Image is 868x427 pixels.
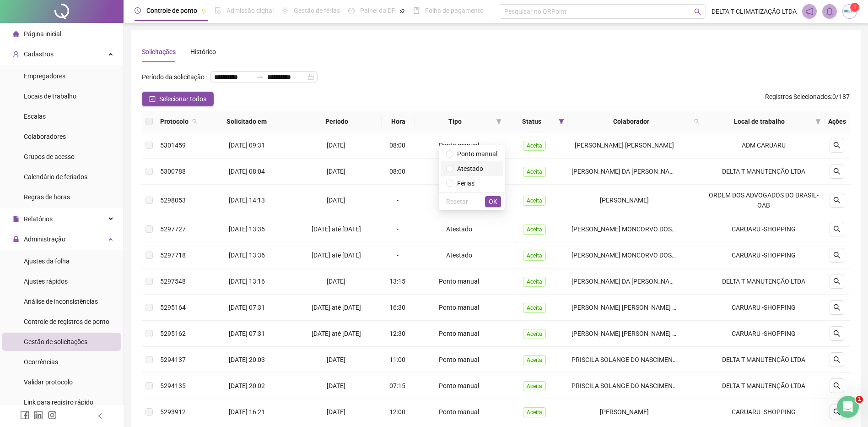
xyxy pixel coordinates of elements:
[559,119,564,124] span: filter
[765,93,831,100] span: Registros Selecionados
[24,30,61,38] span: Página inicial
[571,278,680,285] span: [PERSON_NAME] DA [PERSON_NAME]
[24,358,58,366] span: Ocorrências
[229,197,265,204] span: [DATE] 14:13
[397,197,399,204] span: -
[192,119,198,124] span: search
[160,382,186,389] span: 5294135
[327,382,345,389] span: [DATE]
[439,330,479,337] span: Ponto manual
[142,47,176,57] div: Solicitações
[600,408,649,416] span: [PERSON_NAME]
[833,382,841,389] span: search
[160,142,186,149] span: 5301459
[389,330,405,337] span: 12:30
[523,303,546,313] span: Aceita
[703,321,825,347] td: CARUARU -SHOPPING
[805,7,814,16] span: notification
[327,142,345,149] span: [DATE]
[703,295,825,321] td: CARUARU -SHOPPING
[159,94,206,104] span: Selecionar todos
[439,142,479,149] span: Ponto manual
[146,7,197,14] span: Controle de ponto
[24,113,46,120] span: Escalas
[523,329,546,339] span: Aceita
[833,278,841,285] span: search
[833,142,841,149] span: search
[229,356,265,363] span: [DATE] 20:03
[24,50,54,58] span: Cadastros
[13,31,19,37] span: home
[692,115,701,128] span: search
[229,278,265,285] span: [DATE] 13:16
[160,168,186,175] span: 5300788
[160,225,186,233] span: 5297727
[571,168,680,175] span: [PERSON_NAME] DA [PERSON_NAME]
[703,159,825,185] td: DELTA T MANUTENÇÃO LTDA
[496,119,501,124] span: filter
[24,298,98,305] span: Análise de inconsistências
[256,73,264,81] span: swap-right
[294,7,340,14] span: Gestão de férias
[226,7,274,14] span: Admissão digital
[707,116,812,126] span: Local de trabalho
[523,224,546,235] span: Aceita
[160,116,189,126] span: Protocolo
[312,225,361,233] span: [DATE] até [DATE]
[439,408,479,416] span: Ponto manual
[457,150,497,158] span: Ponto manual
[160,304,186,311] span: 5295164
[850,3,859,12] sup: Atualize o seu contato no menu Meus Dados
[24,378,73,386] span: Validar protocolo
[24,338,87,345] span: Gestão de solicitações
[327,356,345,363] span: [DATE]
[24,72,65,80] span: Empregadores
[571,330,731,337] span: [PERSON_NAME] [PERSON_NAME] DO [PERSON_NAME]
[215,7,221,14] span: file-done
[853,4,857,11] span: 1
[523,196,546,206] span: Aceita
[24,133,66,140] span: Colaboradores
[571,252,722,259] span: [PERSON_NAME] MONCORVO DOS [PERSON_NAME]
[229,330,265,337] span: [DATE] 07:31
[833,252,841,259] span: search
[442,196,472,207] button: Resetar
[523,407,546,417] span: Aceita
[24,215,53,223] span: Relatórios
[575,142,674,149] span: [PERSON_NAME] [PERSON_NAME]
[571,116,690,126] span: Colaborador
[856,396,863,403] span: 1
[425,7,484,14] span: Folha de pagamento
[833,197,841,204] span: search
[389,142,405,149] span: 08:00
[397,225,399,233] span: -
[312,252,361,259] span: [DATE] até [DATE]
[160,278,186,285] span: 5297548
[703,268,825,295] td: DELTA T MANUTENÇÃO LTDA
[229,168,265,175] span: [DATE] 08:04
[712,6,797,16] span: DELTA T CLIMATIZAÇÃO LTDA
[457,165,483,172] span: Atestado
[160,356,186,363] span: 5294137
[523,167,546,177] span: Aceita
[360,7,396,14] span: Painel do DP
[389,382,405,389] span: 07:15
[703,347,825,373] td: DELTA T MANUTENÇÃO LTDA
[833,304,841,311] span: search
[571,225,722,233] span: [PERSON_NAME] MONCORVO DOS [PERSON_NAME]
[327,278,345,285] span: [DATE]
[48,411,57,420] span: instagram
[312,330,361,337] span: [DATE] até [DATE]
[389,304,405,311] span: 16:30
[142,92,214,106] button: Selecionar todos
[327,197,345,204] span: [DATE]
[24,235,65,243] span: Administração
[201,8,206,14] span: pushpin
[327,408,345,416] span: [DATE]
[523,277,546,287] span: Aceita
[13,216,19,222] span: file
[815,119,821,124] span: filter
[418,116,492,126] span: Tipo
[571,304,731,311] span: [PERSON_NAME] [PERSON_NAME] DO [PERSON_NAME]
[13,51,19,57] span: user-add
